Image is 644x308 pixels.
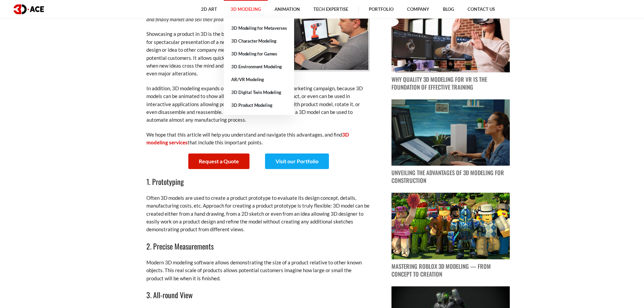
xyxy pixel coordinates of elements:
[391,6,510,72] img: blog post image
[18,18,74,23] div: Domain: [DOMAIN_NAME]
[188,153,249,169] a: Request a Quote
[14,4,44,14] img: logo dark
[391,263,510,278] p: Mastering Roblox 3D Modeling — From Concept to Creation
[224,73,294,86] a: AR/VR Modeling
[146,176,369,187] h3: 1. Prototyping
[146,194,369,234] p: Often 3D models are used to create a product prototype to evaluate its design concept, details, m...
[19,11,33,16] div: v 4.0.25
[391,193,510,259] img: blog post image
[224,60,294,73] a: 3D Environment Modeling
[146,131,369,147] p: We hope that this article will help you understand and navigate this advantages, and find that in...
[26,40,61,44] div: Domain Overview
[391,99,510,166] img: blog post image
[11,11,16,16] img: logo_orange.svg
[265,153,329,169] a: Visit our Portfolio
[146,259,369,282] p: Modern 3D modeling software allows demonstrating the size of a product relative to other known ob...
[391,99,510,185] a: blog post image Unveiling the Advantages of 3D Modeling for Construction
[146,85,369,124] p: In addition, 3D modeling expands opportunities for the product’s marketing campaign, because 3D m...
[224,47,294,60] a: 3D Modeling for Games
[224,99,294,112] a: 3D Product Modeling
[146,289,369,301] h3: 3. All-round View
[391,193,510,278] a: blog post image Mastering Roblox 3D Modeling — From Concept to Creation
[11,18,16,23] img: website_grey.svg
[224,22,294,34] a: 3D Modeling for Metaverses
[146,240,369,252] h3: 2. Precise Measurements
[75,40,114,44] div: Keywords by Traffic
[391,169,510,185] p: Unveiling the Advantages of 3D Modeling for Construction
[224,86,294,99] a: 3D Digital Twin Modeling
[391,76,510,91] p: Why Quality 3D Modeling for VR Is the Foundation of Effective Training
[18,39,24,45] img: tab_domain_overview_orange.svg
[146,30,369,77] p: Showcasing a product in 3D is the best alternative for spectacular presentation of a new product ...
[224,34,294,47] a: 3D Character Modeling
[391,6,510,91] a: blog post image Why Quality 3D Modeling for VR Is the Foundation of Effective Training
[67,39,73,45] img: tab_keywords_by_traffic_grey.svg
